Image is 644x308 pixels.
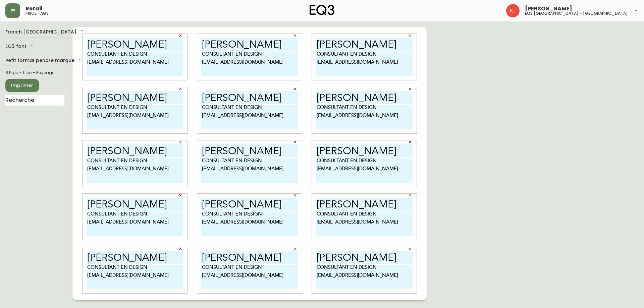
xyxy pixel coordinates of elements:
[87,105,183,129] textarea: CONSULTANT EN DESIGN [EMAIL_ADDRESS][DOMAIN_NAME]
[87,52,183,76] textarea: CONSULTANT EN DESIGN [EMAIL_ADDRESS][DOMAIN_NAME]
[525,6,572,11] span: [PERSON_NAME]
[316,159,413,183] textarea: CONSULTANT EN DESIGN [EMAIL_ADDRESS][DOMAIN_NAME]
[201,105,298,129] textarea: CONSULTANT EN DESIGN [EMAIL_ADDRESS][DOMAIN_NAME]
[5,55,83,66] div: Petit format pendre marque
[5,27,85,38] div: French [GEOGRAPHIC_DATA]
[25,6,43,11] span: Retail
[316,212,413,236] textarea: CONSULTANT EN DESIGN [EMAIL_ADDRESS][DOMAIN_NAME]
[87,265,183,289] textarea: CONSULTANT EN DESIGN [EMAIL_ADDRESS][DOMAIN_NAME]
[5,70,64,76] div: 8.5 po × 11 po – Paysage
[310,5,334,15] img: logo
[506,4,520,17] img: 24a625d34e264d2520941288c4a55f8e
[201,265,298,289] textarea: CONSULTANT EN DESIGN [EMAIL_ADDRESS][DOMAIN_NAME]
[5,41,35,52] div: EQ3 font
[316,265,413,289] textarea: CONSULTANT EN DESIGN [EMAIL_ADDRESS][DOMAIN_NAME]
[25,11,49,15] h5: price tags
[87,212,183,236] textarea: CONSULTANT EN DESIGN [EMAIL_ADDRESS][DOMAIN_NAME]
[87,159,183,183] textarea: CONSULTANT EN DESIGN [EMAIL_ADDRESS][DOMAIN_NAME]
[316,105,413,129] textarea: CONSULTANT EN DESIGN [EMAIL_ADDRESS][DOMAIN_NAME]
[201,52,298,76] textarea: CONSULTANT EN DESIGN [EMAIL_ADDRESS][DOMAIN_NAME]
[316,52,413,76] textarea: CONSULTANT EN DESIGN [EMAIL_ADDRESS][DOMAIN_NAME]
[11,81,34,90] span: Imprimer
[5,79,39,92] button: Imprimer
[5,95,64,106] input: Recherche
[201,159,298,183] textarea: CONSULTANT EN DESIGN [EMAIL_ADDRESS][DOMAIN_NAME]
[201,212,298,236] textarea: CONSULTANT EN DESIGN [EMAIL_ADDRESS][DOMAIN_NAME]
[525,11,628,15] h5: eq3 [GEOGRAPHIC_DATA] - [GEOGRAPHIC_DATA]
